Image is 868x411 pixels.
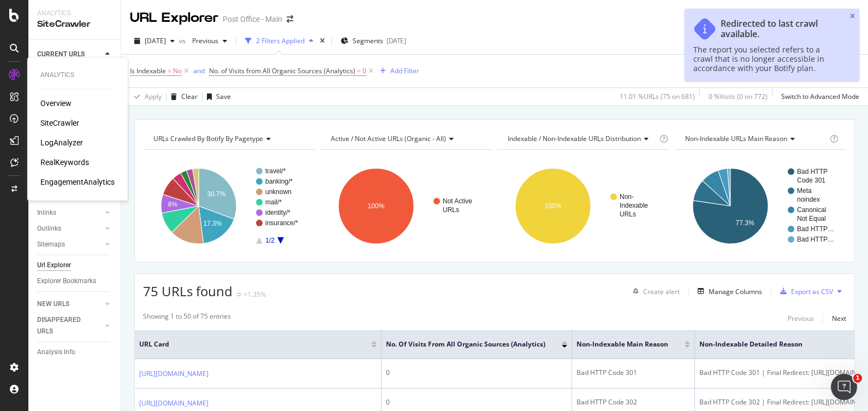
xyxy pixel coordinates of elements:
text: noindex [797,196,820,203]
text: mail/* [265,198,282,206]
span: No. of Visits from All Organic Sources (Analytics) [209,66,355,75]
div: Add Filter [390,66,419,75]
text: 8% [168,201,178,208]
a: [URL][DOMAIN_NAME] [139,398,209,409]
button: 2 Filters Applied [241,32,318,50]
span: Non-Indexable Main Reason [576,339,668,349]
text: 100% [367,202,384,210]
text: 1/2 [265,237,275,244]
button: Manage Columns [693,285,762,298]
div: Export as CSV [791,287,833,296]
div: Explorer Bookmarks [37,275,96,287]
div: Create alert [643,287,680,296]
div: Sitemaps [37,239,65,250]
button: Switch to Advanced Mode [777,88,859,105]
svg: A chart. [143,158,312,254]
span: = [357,66,361,75]
a: Url Explorer [37,260,113,271]
div: and [193,66,205,75]
text: 77.3% [735,219,754,227]
text: 30.7% [207,190,225,198]
div: URL Explorer [130,9,218,27]
text: Bad HTTP… [797,236,834,243]
div: Previous [788,314,814,323]
div: +1.35% [243,290,266,299]
button: Apply [130,88,162,105]
div: Apply [145,92,162,101]
text: identity/* [265,209,290,216]
button: Previous [788,312,814,325]
div: Inlinks [37,207,56,219]
text: banking/* [265,178,293,185]
div: DISAPPEARED URLS [37,314,92,337]
button: Export as CSV [776,283,833,300]
a: Inlinks [37,207,102,219]
span: Non-Indexable URLs Main Reason [685,134,787,143]
div: Switch to Advanced Mode [781,92,859,101]
div: 0 % Visits ( 0 on 772 ) [709,92,768,101]
div: Overview [40,98,72,109]
span: Previous [188,36,218,45]
div: Analytics [40,71,115,80]
a: Analysis Info [37,347,113,358]
div: Next [832,314,846,323]
span: Indexable / Non-Indexable URLs distribution [508,134,641,143]
text: unknown [265,188,292,196]
a: RealKeywords [40,157,89,168]
button: Previous [188,32,231,50]
div: CURRENT URLS [37,49,85,60]
h4: Active / Not Active URLs [329,130,483,148]
h4: Non-Indexable URLs Main Reason [683,130,828,148]
a: DISAPPEARED URLS [37,314,102,337]
text: Bad HTTP [797,168,828,175]
a: EngagementAnalytics [40,177,115,187]
text: 100% [545,202,562,210]
a: CURRENT URLS [37,49,102,60]
div: Bad HTTP Code 302 [576,397,690,407]
text: Not Active [443,197,472,205]
div: 0 [386,368,567,378]
div: SiteCrawler [37,18,112,31]
text: travel/* [265,167,286,175]
span: Is Indexable [130,66,166,75]
a: Explorer Bookmarks [37,275,113,287]
div: close toast [850,13,855,20]
button: Save [203,88,231,105]
svg: A chart. [675,158,844,254]
a: LogAnalyzer [40,137,83,148]
text: URLs [443,206,459,214]
text: 17.3% [203,220,222,227]
div: Clear [181,92,198,101]
div: Showing 1 to 50 of 75 entries [143,312,231,325]
div: 2 Filters Applied [256,36,305,45]
span: URL Card [139,339,368,349]
span: Non-Indexable Detailed Reason [699,339,861,349]
a: SiteCrawler [40,118,79,128]
button: Segments[DATE] [336,32,411,50]
div: [DATE] [387,36,406,45]
div: times [318,36,327,46]
div: Outlinks [37,223,61,234]
svg: A chart. [320,158,490,254]
div: The report you selected refers to a crawl that is no longer accessible in accordance with your Bo... [693,45,840,73]
button: Next [832,312,846,325]
iframe: Intercom live chat [831,374,857,400]
div: 0 [386,397,567,407]
button: Add Filter [376,64,419,78]
div: Redirected to last crawl available. [721,19,840,39]
h4: Indexable / Non-Indexable URLs Distribution [506,130,657,148]
div: arrow-right-arrow-left [287,15,293,23]
span: 1 [853,374,862,383]
text: Canonical [797,206,826,214]
div: Manage Columns [709,287,762,296]
div: A chart. [497,158,667,254]
div: Save [216,92,231,101]
span: Segments [353,36,383,45]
